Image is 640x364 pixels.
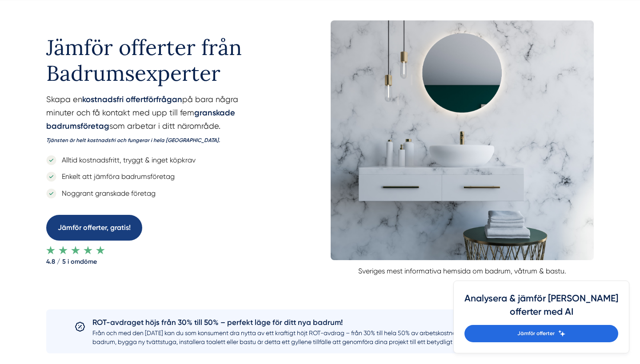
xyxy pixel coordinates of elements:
span: Jämför offerter [517,329,555,338]
h1: Jämför offerter från Badrumsexperter [46,20,274,93]
p: Sveriges mest informativa hemsida om badrum, våtrum & bastu. [331,260,594,277]
strong: 4.8 / 5 i omdöme [46,254,274,266]
h5: ROT-avdraget höjs från 30% till 50% – perfekt läge för ditt nya badrum! [92,317,565,328]
p: Skapa en på bara några minuter och få kontakt med upp till fem som arbetar i ditt närområde. [46,93,274,150]
p: Noggrant granskade företag [56,188,156,199]
a: Jämför offerter, gratis! [46,215,142,240]
strong: kostnadsfri offertförfrågan [82,95,182,104]
i: Tjänsten är helt kostnadsfri och fungerar i hela [GEOGRAPHIC_DATA]. [46,137,220,143]
p: Enkelt att jämföra badrumsföretag [56,171,175,182]
a: Jämför offerter [464,325,618,342]
h4: Analysera & jämför [PERSON_NAME] offerter med AI [464,292,618,325]
p: Alltid kostnadsfritt, tryggt & inget köpkrav [56,154,196,166]
img: Badrumsexperter omslagsbild [331,20,594,260]
p: Från och med den [DATE] kan du som konsument dra nytta av ett kraftigt höjt ROT-avdrag – från 30%... [92,328,565,346]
